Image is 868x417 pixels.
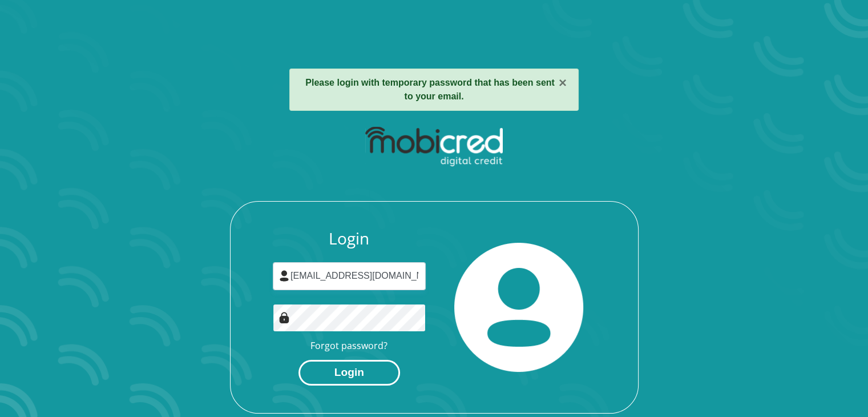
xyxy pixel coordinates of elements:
h3: Login [273,229,426,248]
button: × [559,76,567,90]
input: Username [273,262,426,290]
img: mobicred logo [365,127,503,167]
strong: Please login with temporary password that has been sent to your email. [305,78,555,101]
img: user-icon image [278,270,290,282]
a: Forgot password? [310,339,387,352]
button: Login [298,360,400,386]
img: Image [278,312,290,323]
